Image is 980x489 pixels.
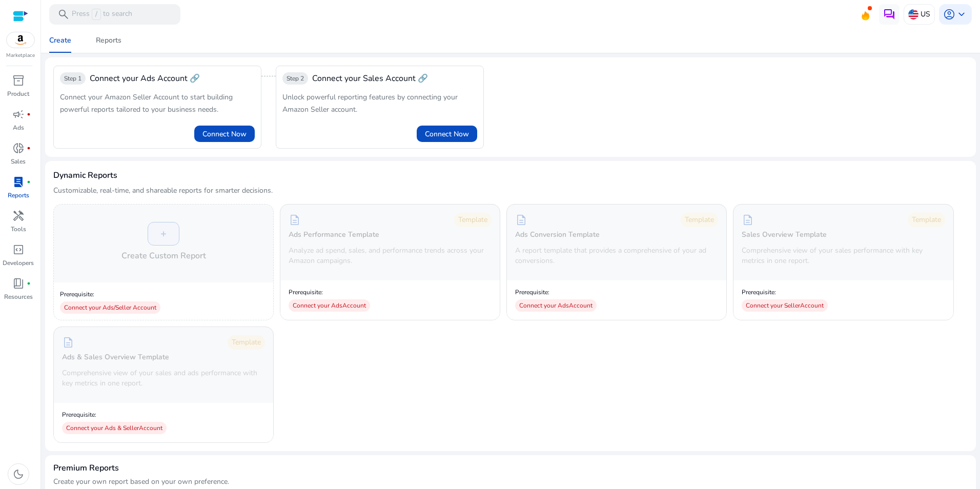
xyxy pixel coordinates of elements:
div: Connect your Seller Account [742,299,828,312]
p: Comprehensive view of your sales performance with key metrics in one report. [742,246,945,266]
p: US [921,5,930,23]
span: description [515,214,527,226]
div: Connect your Ads Account 🔗 [90,72,200,85]
p: Prerequisite: [289,288,370,296]
p: Resources [4,292,33,301]
p: A report template that provides a comprehensive of your ad conversions. [515,246,718,266]
h5: Ads & Sales Overview Template [62,353,169,362]
span: Step 2 [287,74,304,83]
span: book_4 [12,277,25,290]
span: Step 1 [64,74,81,83]
h5: Ads Conversion Template [515,231,600,239]
div: Template [454,213,492,227]
span: fiber_manual_record [27,180,31,184]
h5: Ads Performance Template [289,231,379,239]
h4: Create Custom Report [121,250,206,262]
div: + [148,222,179,246]
span: Connect Now [425,129,469,139]
span: fiber_manual_record [27,281,31,286]
p: Comprehensive view of your sales and ads performance with key metrics in one report. [62,368,265,389]
div: Template [681,213,718,227]
p: Developers [3,258,34,268]
div: Reports [96,37,121,44]
span: account_circle [943,8,955,21]
span: donut_small [12,142,25,154]
div: Connect your Ads Account [289,299,370,312]
p: Prerequisite: [60,290,267,298]
p: Marketplace [6,52,35,59]
span: / [92,9,101,20]
div: Connect your Ads & Seller Account [62,422,167,434]
div: Connect your Ads Account [515,299,597,312]
button: Connect Now [194,126,255,142]
img: us.svg [908,9,918,19]
span: keyboard_arrow_down [955,8,968,21]
span: fiber_manual_record [27,146,31,150]
p: Sales [11,157,26,166]
p: Prerequisite: [742,288,828,296]
span: search [57,8,70,21]
span: Connect your Amazon Seller Account to start building powerful reports tailored to your business n... [60,92,233,114]
span: code_blocks [12,243,25,256]
div: Template [908,213,945,227]
p: Prerequisite: [62,411,167,419]
h4: Premium Reports [53,463,119,473]
h5: Sales Overview Template [742,231,827,239]
p: Reports [8,191,29,200]
span: fiber_manual_record [27,112,31,116]
div: Create [49,37,71,44]
button: Connect Now [417,126,477,142]
span: Connect Now [202,129,247,139]
span: inventory_2 [12,74,25,87]
p: Create your own report based on your own preference. [53,477,968,487]
span: dark_mode [12,468,25,480]
img: amazon.svg [7,32,34,48]
div: Template [228,335,265,350]
p: Press to search [72,9,132,20]
p: Tools [11,225,26,234]
h3: Dynamic Reports [53,169,117,181]
span: campaign [12,108,25,120]
p: Analyze ad spend, sales, and performance trends across your Amazon campaigns. [289,246,492,266]
span: description [289,214,301,226]
span: handyman [12,210,25,222]
span: lab_profile [12,176,25,188]
span: description [62,336,74,349]
p: Ads [13,123,24,132]
span: Connect your Sales Account 🔗 [312,72,428,85]
p: Customizable, real-time, and shareable reports for smarter decisions. [53,186,273,196]
p: Prerequisite: [515,288,597,296]
div: Connect your Ads/Seller Account [60,301,160,314]
p: Product [7,89,29,98]
span: description [742,214,754,226]
span: Unlock powerful reporting features by connecting your Amazon Seller account. [282,92,458,114]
